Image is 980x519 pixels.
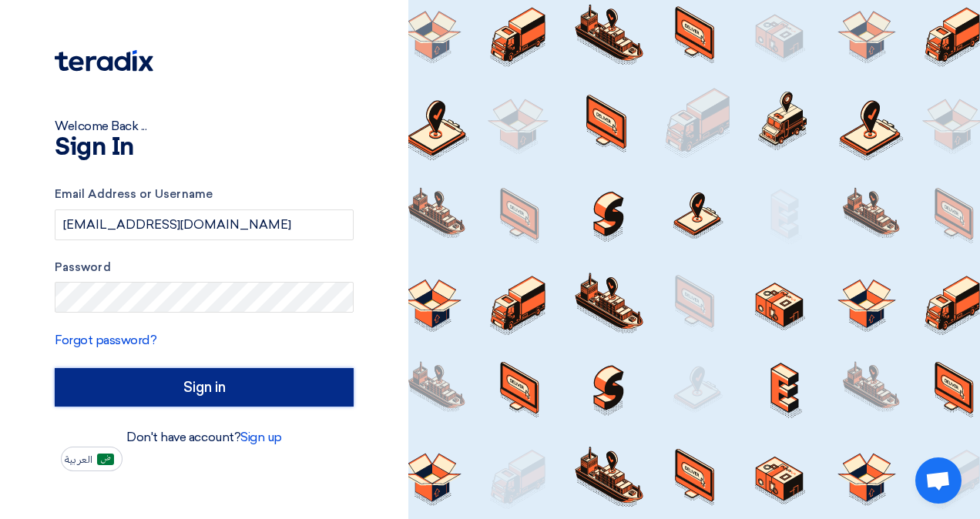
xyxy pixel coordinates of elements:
[55,117,354,136] div: Welcome Back ...
[65,454,92,465] span: العربية
[97,454,114,465] img: ar-AR.png
[55,368,354,407] input: Sign in
[55,136,354,160] h1: Sign In
[915,457,962,504] div: Open chat
[240,430,282,444] a: Sign up
[55,259,354,276] label: Password
[55,333,156,347] a: Forgot password?
[55,50,153,72] img: Teradix logo
[55,209,354,240] input: Enter your business email or username
[55,186,354,203] label: Email Address or Username
[55,428,354,447] div: Don't have account?
[61,447,123,471] button: العربية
